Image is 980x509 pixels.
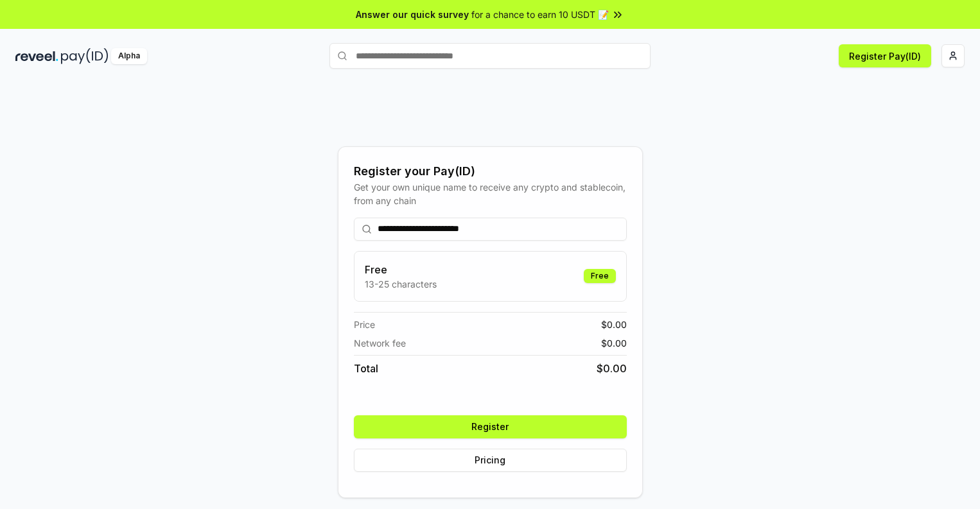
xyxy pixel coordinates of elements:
[471,8,609,21] span: for a chance to earn 10 USDT 📝
[839,44,931,67] button: Register Pay(ID)
[354,361,378,376] span: Total
[15,48,58,64] img: reveel_dark
[354,180,627,207] div: Get your own unique name to receive any crypto and stablecoin, from any chain
[354,449,627,472] button: Pricing
[356,8,469,21] span: Answer our quick survey
[584,269,616,283] div: Free
[365,277,437,291] p: 13-25 characters
[354,336,406,350] span: Network fee
[365,262,437,277] h3: Free
[354,318,375,331] span: Price
[61,48,109,64] img: pay_id
[111,48,147,64] div: Alpha
[601,336,627,350] span: $ 0.00
[354,162,627,180] div: Register your Pay(ID)
[597,361,627,376] span: $ 0.00
[354,415,627,438] button: Register
[601,318,627,331] span: $ 0.00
